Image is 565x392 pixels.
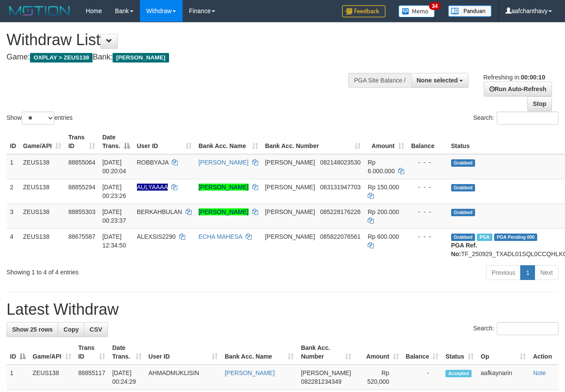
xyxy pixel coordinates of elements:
b: PGA Ref. No: [451,242,477,257]
td: 2 [7,179,20,204]
td: ZEUS138 [20,204,65,228]
span: None selected [417,77,458,84]
th: Balance: activate to sort column ascending [402,340,442,365]
td: 4 [7,228,20,262]
span: Rp 6.000.000 [368,159,395,175]
a: Show 25 rows [7,322,58,337]
span: [PERSON_NAME] [301,369,351,376]
span: Accepted [445,370,472,377]
span: [DATE] 12:34:50 [102,233,126,249]
h1: Latest Withdraw [7,301,558,318]
span: BERKAHBULAN [137,208,182,215]
td: [DATE] 00:24:29 [109,365,145,390]
td: 3 [7,204,20,228]
th: Bank Acc. Number: activate to sort column ascending [297,340,354,365]
a: Previous [486,265,521,280]
h4: Game: Bank: [7,53,368,62]
td: aafkaynarin [477,365,529,390]
a: [PERSON_NAME] [199,159,249,166]
td: ZEUS138 [20,179,65,204]
span: [PERSON_NAME] [113,53,169,63]
span: PGA Pending [494,234,538,241]
th: Game/API: activate to sort column ascending [29,340,75,365]
span: CSV [90,326,102,333]
div: - - - [411,183,444,191]
span: ROBBYAJA [137,159,169,166]
span: Grabbed [451,159,475,167]
th: Trans ID: activate to sort column ascending [75,340,109,365]
th: Amount: activate to sort column ascending [355,340,402,365]
a: ECHA MAHESA [199,233,242,240]
span: 88855064 [68,159,95,166]
span: ALEXSIS2290 [137,233,176,240]
div: Showing 1 to 4 of 4 entries [7,264,229,277]
a: Note [533,369,546,376]
label: Search: [473,112,558,125]
td: AHMADMUKLISIN [145,365,221,390]
span: Copy 085822076561 to clipboard [320,233,360,240]
td: ZEUS138 [20,228,65,262]
a: Run Auto-Refresh [484,82,552,96]
img: panduan.png [448,5,492,17]
td: 1 [7,154,20,179]
span: Show 25 rows [12,326,53,333]
strong: 00:00:10 [521,74,545,81]
th: Amount: activate to sort column ascending [364,129,408,154]
span: Copy 082148023530 to clipboard [320,159,360,166]
th: ID [7,129,20,154]
span: [PERSON_NAME] [265,184,315,191]
th: Action [529,340,558,365]
a: Copy [58,322,84,337]
td: Rp 520,000 [355,365,402,390]
span: Nama rekening ada tanda titik/strip, harap diedit [137,184,168,191]
th: Status: activate to sort column ascending [442,340,477,365]
div: - - - [411,232,444,241]
th: ID: activate to sort column descending [7,340,29,365]
a: CSV [84,322,108,337]
th: Game/API: activate to sort column ascending [20,129,65,154]
th: Op: activate to sort column ascending [477,340,529,365]
span: Marked by aafpengsreynich [477,234,492,241]
a: [PERSON_NAME] [199,184,249,191]
a: Next [535,265,558,280]
span: Grabbed [451,234,475,241]
span: Copy 085228176226 to clipboard [320,208,360,215]
span: 88855303 [68,208,95,215]
td: ZEUS138 [29,365,75,390]
div: PGA Site Balance / [348,73,411,88]
span: [PERSON_NAME] [265,159,315,166]
span: Grabbed [451,209,475,216]
span: Copy 082281234349 to clipboard [301,378,341,385]
th: User ID: activate to sort column ascending [133,129,195,154]
span: 34 [429,2,441,10]
span: Rp 200.000 [368,208,399,215]
label: Show entries [7,112,73,125]
img: Feedback.jpg [342,5,386,17]
span: [DATE] 00:20:04 [102,159,126,175]
img: Button%20Memo.svg [399,5,435,17]
th: User ID: activate to sort column ascending [145,340,221,365]
th: Date Trans.: activate to sort column ascending [109,340,145,365]
input: Search: [497,322,558,335]
a: [PERSON_NAME] [199,208,249,215]
th: Bank Acc. Name: activate to sort column ascending [195,129,262,154]
div: - - - [411,158,444,167]
th: Bank Acc. Number: activate to sort column ascending [262,129,364,154]
img: MOTION_logo.png [7,4,73,17]
span: [PERSON_NAME] [265,208,315,215]
span: Copy 083131947703 to clipboard [320,184,360,191]
th: Date Trans.: activate to sort column descending [99,129,133,154]
label: Search: [473,322,558,335]
span: OXPLAY > ZEUS138 [30,53,93,63]
span: Rp 600.000 [368,233,399,240]
td: 88855117 [75,365,109,390]
button: None selected [411,73,469,88]
td: 1 [7,365,29,390]
span: [DATE] 00:23:26 [102,184,126,199]
input: Search: [497,112,558,125]
span: [DATE] 00:23:37 [102,208,126,224]
th: Balance [408,129,448,154]
a: Stop [527,96,552,111]
a: 1 [520,265,535,280]
div: - - - [411,208,444,216]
